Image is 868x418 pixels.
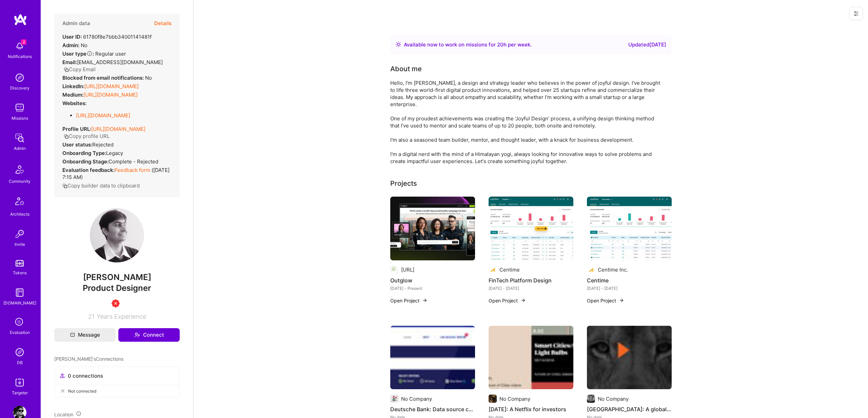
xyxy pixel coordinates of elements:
[21,39,26,45] span: 2
[62,126,91,132] strong: Profile URL:
[587,405,672,414] h4: [GEOGRAPHIC_DATA]: A global translation platform
[10,84,29,92] div: Discovery
[62,183,67,188] i: icon Copy
[587,266,595,274] img: Company logo
[97,313,146,320] span: Years Experience
[62,92,83,98] strong: Medium:
[12,194,28,211] img: Architects
[62,20,90,26] h4: Admin data
[15,241,25,248] div: Invite
[62,158,108,165] strong: Onboarding Stage:
[13,316,26,329] i: icon SelectionTeam
[68,387,96,395] span: Not connected
[390,297,428,304] button: Open Project
[106,150,123,156] span: legacy
[54,355,123,362] span: [PERSON_NAME]'s Connections
[489,326,573,390] img: Karma: A Netflix for investors
[62,33,152,40] div: 61780f8e7bbb34001141481f
[90,208,144,262] img: User Avatar
[489,285,573,292] div: [DATE] - [DATE]
[62,166,172,181] div: ( [DATE] 7:15 AM )
[8,53,32,60] div: Notifications
[587,276,672,285] h4: Centime
[91,126,145,132] a: [URL][DOMAIN_NAME]
[64,66,96,73] button: Copy Email
[390,276,475,285] h4: Outglow
[60,373,65,378] i: icon Collaborator
[499,395,530,402] div: No Company
[587,297,624,304] button: Open Project
[83,92,138,98] a: [URL][DOMAIN_NAME]
[390,326,475,390] img: Deutsche Bank: Data source catalog
[108,158,158,165] span: Complete - Rejected
[64,134,69,139] i: icon Copy
[54,272,180,282] span: [PERSON_NAME]
[88,313,95,320] span: 21
[62,74,152,81] div: No
[489,276,573,285] h4: FinTech Platform Design
[86,51,93,57] i: Help
[390,197,475,260] img: Outglow
[68,372,103,379] span: 0 connections
[62,51,94,57] strong: User type :
[84,83,139,89] a: [URL][DOMAIN_NAME]
[62,141,92,148] strong: User status:
[13,345,26,359] img: Admin Search
[62,75,145,81] strong: Blocked from email notifications:
[64,133,110,140] button: Copy profile URL
[54,366,180,397] button: 0 connectionsNot connected
[62,42,87,49] div: No
[54,328,116,342] button: Message
[598,395,629,402] div: No Company
[13,71,26,84] img: discovery
[390,285,475,292] div: [DATE] - Present
[62,59,77,65] strong: Email:
[62,42,79,48] strong: Admin:
[13,286,26,299] img: guide book
[62,167,115,173] strong: Evaluation feedback:
[390,79,662,165] div: Hello, I'm [PERSON_NAME], a design and strategy leader who believes in the power of joyful design...
[396,42,401,47] img: Availability
[9,178,31,185] div: Community
[13,269,27,276] div: Tokens
[70,333,75,337] i: icon Mail
[520,298,526,303] img: arrow-right
[54,411,180,418] div: Location
[77,59,163,65] span: [EMAIL_ADDRESS][DOMAIN_NAME]
[16,260,24,266] img: tokens
[17,359,23,366] div: DB
[13,227,26,241] img: Invite
[62,100,86,106] strong: Websites:
[13,101,26,115] img: teamwork
[134,332,140,338] i: icon Connect
[12,115,28,122] div: Missions
[390,395,398,403] img: Company logo
[587,285,672,292] div: [DATE] - [DATE]
[62,182,140,189] button: Copy builder data to clipboard
[12,389,28,396] div: Targeter
[390,178,417,188] div: Projects
[10,329,30,336] div: Evaluation
[14,145,26,152] div: Admin
[489,395,497,403] img: Company logo
[499,266,520,273] div: Centime
[62,50,126,57] div: Regular user
[489,197,573,260] img: FinTech Platform Design
[587,326,672,390] img: Lionbridge: A global translation platform
[112,299,120,307] img: Unqualified
[489,405,573,414] h4: [DATE]: A Netflix for investors
[628,41,666,49] div: Updated [DATE]
[62,83,84,89] strong: LinkedIn:
[115,167,150,173] a: Feedback form
[62,150,106,156] strong: Onboarding Type:
[390,64,422,74] div: About me
[390,266,398,274] img: Company logo
[404,41,532,49] div: Available now to work on missions for h per week .
[497,41,504,48] span: 20
[489,266,497,274] img: Company logo
[154,14,172,33] button: Details
[14,14,27,26] img: logo
[64,67,69,72] i: icon Copy
[587,395,595,403] img: Company logo
[13,39,26,53] img: bell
